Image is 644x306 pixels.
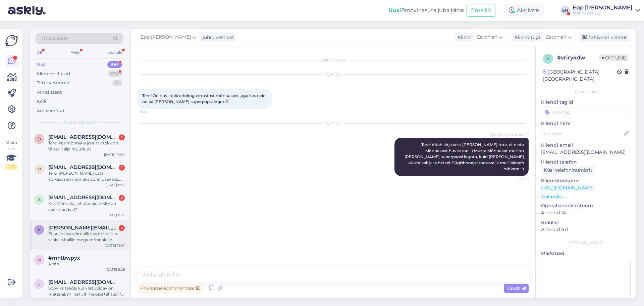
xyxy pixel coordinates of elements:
[37,71,70,77] div: Minu vestlused
[38,257,41,262] span: m
[455,34,471,41] div: Klient
[48,194,118,201] span: siret.russi@hnrk.ee
[142,93,267,104] span: Tere! On huvi traktorlukuga mustast mõnnakast ,aga kas neid on ka [PERSON_NAME] superpapsi logota?
[119,225,125,231] div: 5
[5,34,18,47] img: Askly Logo
[490,132,527,137] span: Epp [PERSON_NAME]
[405,142,525,171] span: Tere! Aitäh kirja eest [PERSON_NAME] tore, et olete Mõnnakast huvitatud. :) Musta Mõnnakat meil o...
[48,285,125,297] div: Sooviks teada, kui vastupidav on materjal, millest vihmajope tehtud ?Ei leidnud selle kohta sõnak...
[48,261,125,267] div: Aitäh
[37,89,62,96] div: AI Assistent
[36,48,43,57] div: All
[541,142,631,149] p: Kliendi email
[141,34,191,41] span: Epp [PERSON_NAME]
[467,4,495,17] button: Emailid
[541,130,623,137] input: Lisa nimi
[48,231,125,243] div: Et kui oleks võimalik kas ma palun saaksin hallile mega mõnnakale soodus koodi
[578,33,630,42] div: Arhiveeri vestlus
[541,219,631,226] p: Brauser
[38,281,41,287] span: l
[200,34,234,41] div: juhib vestlust
[64,119,95,125] span: Uued vestlused
[599,54,629,61] span: Offline
[557,54,599,62] div: # vrirykdw
[503,4,544,16] div: Aktiivne
[105,243,125,248] div: [DATE] 18:41
[138,120,529,126] div: [DATE]
[107,61,122,68] div: 99+
[106,182,125,187] div: [DATE] 8:37
[119,165,125,171] div: 1
[69,48,81,57] div: Web
[388,6,464,14] div: Proovi tasuta juba täna:
[541,202,631,209] p: Operatsioonisüsteem
[5,164,17,170] div: 2 / 3
[573,5,640,16] a: Epp [PERSON_NAME]Mõnnakas OÜ
[107,48,123,57] div: Socials
[48,279,118,285] span: leili.sagi@mail.ee
[119,195,125,201] div: 2
[560,6,570,15] div: EH
[388,7,401,13] b: Uus!
[37,107,64,114] div: Arhiveeritud
[108,71,122,77] div: 99+
[501,176,527,181] span: 10:53
[37,80,70,86] div: Tiimi vestlused
[541,159,631,166] p: Kliendi telefon
[573,10,633,16] div: Mõnnakas OÜ
[541,99,631,106] p: Kliendi tag'id
[48,201,125,213] div: Kas Mõnnaka jahutavaid tekke on veel saadaval?
[541,250,631,257] p: Märkmed
[42,35,68,42] span: Otsi kliente
[541,177,631,184] p: Klienditeekond
[104,297,125,302] div: [DATE] 10:22
[138,71,529,77] div: [DATE]
[138,57,529,63] div: Vestlus algas
[38,227,41,232] span: k
[506,285,526,291] span: Saada
[48,255,80,261] span: #mntbwpyx
[119,134,125,140] div: 1
[541,209,631,216] p: Android 14
[541,89,631,95] div: Kliendi info
[541,120,631,127] p: Kliendi nimi
[48,164,118,170] span: markokorgema@gmail.com
[106,267,125,272] div: [DATE] 9:28
[541,240,631,246] div: [PERSON_NAME]
[48,225,118,231] span: krisander.jalundi@gmail.com
[48,134,118,140] span: danielatorilo99@gmail.com
[48,140,125,152] div: Tere, kas mõnnaka jahutav tekk on täiesti välja müüdud?
[37,98,47,105] div: Kõik
[37,61,46,68] div: Uus
[104,152,125,157] div: [DATE] 15:34
[48,170,125,182] div: Tere. [PERSON_NAME] osta abikaasale mõnnaka sünnipäevaks. Me elame Hollandis. Kas on võimalik, et...
[573,5,633,10] div: Epp [PERSON_NAME]
[541,193,631,200] p: Vaata edasi ...
[541,149,631,156] p: [EMAIL_ADDRESS][DOMAIN_NAME]
[38,197,41,202] span: s
[546,34,567,41] span: Estonian
[138,284,203,293] div: Privaatne kommentaar
[512,34,540,41] div: Klienditugi
[112,80,122,86] div: 0
[541,107,631,117] input: Lisa tag
[140,109,165,114] span: 16:12
[541,166,595,175] div: Küsi telefoninumbrit
[541,226,631,233] p: Android 4.0
[541,185,594,191] a: [URL][DOMAIN_NAME]
[38,136,41,141] span: d
[38,167,41,172] span: m
[477,34,497,41] span: Estonian
[547,56,549,61] span: v
[543,69,617,83] div: [GEOGRAPHIC_DATA], [GEOGRAPHIC_DATA]
[5,140,17,170] div: Vaata siia
[106,213,125,218] div: [DATE] 8:23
